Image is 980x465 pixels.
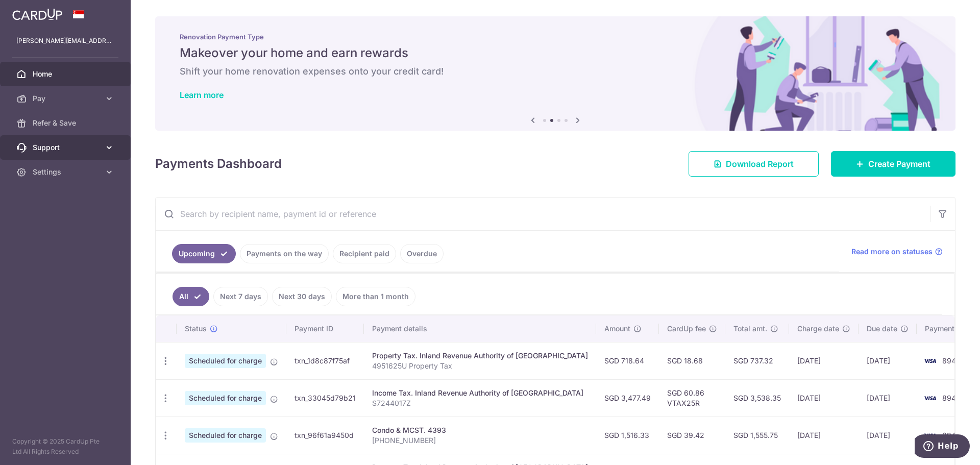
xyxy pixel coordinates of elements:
[372,351,588,361] div: Property Tax. Inland Revenue Authority of [GEOGRAPHIC_DATA]
[333,244,396,263] a: Recipient paid
[286,417,364,454] td: txn_96f61a9450d
[173,287,209,306] a: All
[172,244,236,263] a: Upcoming
[155,16,955,131] img: Renovation banner
[659,379,725,417] td: SGD 60.86 VTAX25R
[372,435,588,446] p: [PHONE_NUMBER]
[789,342,859,379] td: [DATE]
[272,287,332,306] a: Next 30 days
[33,167,100,177] span: Settings
[213,287,268,306] a: Next 7 days
[859,342,917,379] td: [DATE]
[596,417,659,454] td: SGD 1,516.33
[336,287,415,306] a: More than 1 month
[859,417,917,454] td: [DATE]
[725,342,789,379] td: SGD 737.32
[364,315,596,342] th: Payment details
[12,8,62,20] img: CardUp
[596,342,659,379] td: SGD 718.64
[33,69,100,79] span: Home
[920,429,940,442] img: Bank Card
[185,354,266,368] span: Scheduled for charge
[185,324,207,334] span: Status
[725,379,789,417] td: SGD 3,538.35
[851,247,943,257] a: Read more on statuses
[868,158,930,170] span: Create Payment
[789,379,859,417] td: [DATE]
[604,324,630,334] span: Amount
[915,434,970,460] iframe: Opens a widget where you can find more information
[286,315,364,342] th: Payment ID
[240,244,329,263] a: Payments on the way
[286,342,364,379] td: txn_1d8c87f75af
[867,324,897,334] span: Due date
[942,394,961,402] span: 8940
[726,158,794,170] span: Download Report
[831,151,955,177] a: Create Payment
[286,379,364,417] td: txn_33045d79b21
[156,198,930,230] input: Search by recipient name, payment id or reference
[725,417,789,454] td: SGD 1,555.75
[33,142,100,153] span: Support
[33,118,100,128] span: Refer & Save
[180,45,931,61] h5: Makeover your home and earn rewards
[180,33,931,41] p: Renovation Payment Type
[16,36,114,46] p: [PERSON_NAME][EMAIL_ADDRESS][DOMAIN_NAME]
[942,431,961,439] span: 8940
[689,151,819,177] a: Download Report
[185,428,266,443] span: Scheduled for charge
[733,324,767,334] span: Total amt.
[789,417,859,454] td: [DATE]
[667,324,706,334] span: CardUp fee
[180,65,931,78] h6: Shift your home renovation expenses onto your credit card!
[851,247,933,257] span: Read more on statuses
[180,90,224,100] a: Learn more
[372,398,588,408] p: S7244017Z
[400,244,444,263] a: Overdue
[659,342,725,379] td: SGD 18.68
[372,425,588,435] div: Condo & MCST. 4393
[185,391,266,405] span: Scheduled for charge
[797,324,839,334] span: Charge date
[596,379,659,417] td: SGD 3,477.49
[372,388,588,398] div: Income Tax. Inland Revenue Authority of [GEOGRAPHIC_DATA]
[659,417,725,454] td: SGD 39.42
[859,379,917,417] td: [DATE]
[33,93,100,104] span: Pay
[155,155,282,173] h4: Payments Dashboard
[920,355,940,367] img: Bank Card
[920,392,940,404] img: Bank Card
[942,356,961,365] span: 8940
[372,361,588,371] p: 4951625U Property Tax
